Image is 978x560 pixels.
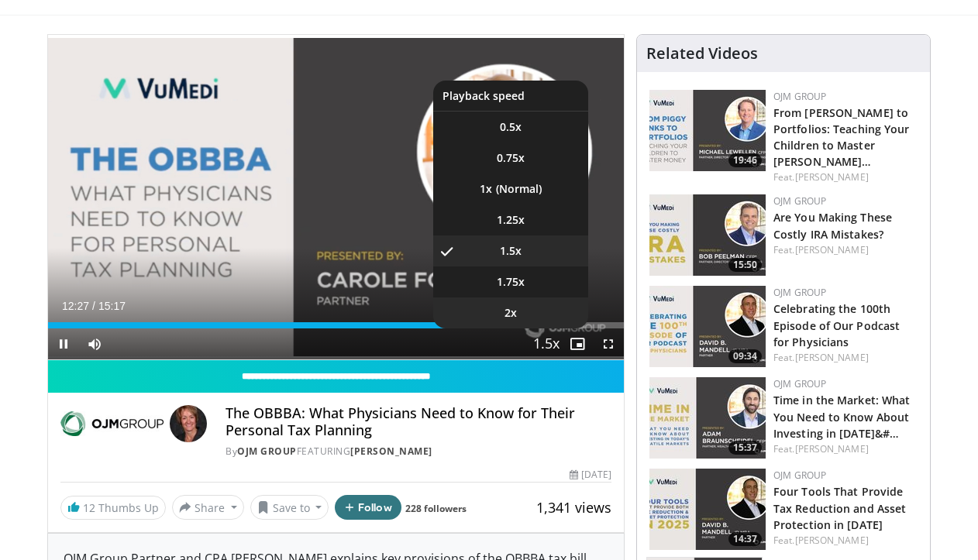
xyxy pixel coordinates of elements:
a: 12 Thumbs Up [60,496,166,520]
button: Fullscreen [593,328,624,359]
a: Are You Making These Costly IRA Mistakes? [773,210,892,241]
a: 15:37 [649,377,766,459]
span: 14:37 [728,532,762,546]
a: From [PERSON_NAME] to Portfolios: Teaching Your Children to Master [PERSON_NAME]… [773,105,910,169]
span: / [92,300,95,312]
div: Feat. [773,534,918,548]
h4: The OBBBA: What Physicians Need to Know for Their Personal Tax Planning [226,405,611,438]
div: Progress Bar [48,322,624,328]
span: 15:37 [728,441,762,455]
button: Playback Rate [531,328,562,359]
span: 1x [480,181,492,197]
div: [DATE] [570,468,611,482]
span: 1.5x [500,243,522,259]
button: Enable picture-in-picture mode [562,328,593,359]
a: [PERSON_NAME] [350,445,432,458]
a: OJM Group [773,90,827,103]
span: 2x [504,305,517,321]
img: OJM Group [60,405,164,442]
div: Feat. [773,243,918,257]
img: 6704c0a6-4d74-4e2e-aaba-7698dfbc586a.150x105_q85_crop-smart_upscale.jpg [649,469,766,550]
span: 1,341 views [536,498,611,517]
a: 09:34 [649,286,766,367]
img: 282c92bf-9480-4465-9a17-aeac8df0c943.150x105_q85_crop-smart_upscale.jpg [649,90,766,171]
a: OJM Group [773,469,827,482]
a: 14:37 [649,469,766,550]
img: 4b415aee-9520-4d6f-a1e1-8e5e22de4108.150x105_q85_crop-smart_upscale.jpg [649,194,766,276]
button: Share [172,495,244,520]
a: OJM Group [773,286,827,299]
a: OJM Group [773,377,827,390]
div: Feat. [773,442,918,456]
a: Four Tools That Provide Tax Reduction and Asset Protection in [DATE] [773,484,906,531]
button: Pause [48,328,79,359]
span: 1.25x [497,212,525,228]
a: [PERSON_NAME] [795,534,869,547]
h4: Related Videos [646,44,758,63]
a: [PERSON_NAME] [795,442,869,455]
div: By FEATURING [226,445,611,459]
span: 09:34 [728,349,762,363]
video-js: Video Player [48,35,624,360]
span: 12:27 [62,300,89,312]
a: OJM Group [773,194,827,208]
span: 1.75x [497,274,525,290]
span: 15:17 [98,300,126,312]
img: Avatar [170,405,207,442]
button: Follow [335,495,401,520]
a: [PERSON_NAME] [795,243,869,256]
span: 15:50 [728,258,762,272]
span: 12 [83,500,95,515]
span: 0.5x [500,119,522,135]
img: 7438bed5-bde3-4519-9543-24a8eadaa1c2.150x105_q85_crop-smart_upscale.jpg [649,286,766,367]
img: cfc453be-3f74-41d3-a301-0743b7c46f05.150x105_q85_crop-smart_upscale.jpg [649,377,766,459]
a: OJM Group [237,445,297,458]
button: Mute [79,328,110,359]
a: 15:50 [649,194,766,276]
a: 228 followers [405,502,467,515]
button: Save to [250,495,329,520]
a: [PERSON_NAME] [795,170,869,184]
a: Celebrating the 100th Episode of Our Podcast for Physicians [773,301,900,349]
span: 0.75x [497,150,525,166]
a: Time in the Market: What You Need to Know About Investing in [DATE]&#… [773,393,910,440]
div: Feat. [773,170,918,184]
a: 19:46 [649,90,766,171]
span: 19:46 [728,153,762,167]
a: [PERSON_NAME] [795,351,869,364]
div: Feat. [773,351,918,365]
